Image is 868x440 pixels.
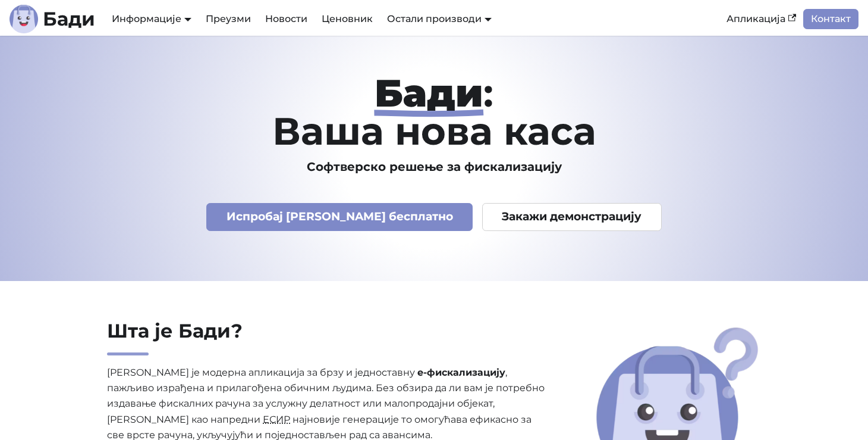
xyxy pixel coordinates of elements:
a: Новости [258,9,315,29]
strong: Бади [375,70,483,116]
h3: Софтверско решење за фискализацију [51,160,817,174]
a: Информације [112,13,191,24]
strong: е-фискализацију [417,367,505,378]
a: Испробај [PERSON_NAME] бесплатно [206,203,473,231]
a: Остали производи [387,13,492,24]
h1: : Ваша нова каса [51,74,817,150]
img: Лого [10,5,38,33]
a: Ценовник [315,9,380,29]
h2: Шта је Бади? [107,319,546,355]
abbr: Електронски систем за издавање рачуна [263,414,290,425]
a: Закажи демонстрацију [482,203,662,231]
a: ЛогоБади [10,5,95,33]
b: Бади [43,10,95,29]
a: Преузми [199,9,258,29]
a: Апликација [719,9,803,29]
a: Контакт [803,9,858,29]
